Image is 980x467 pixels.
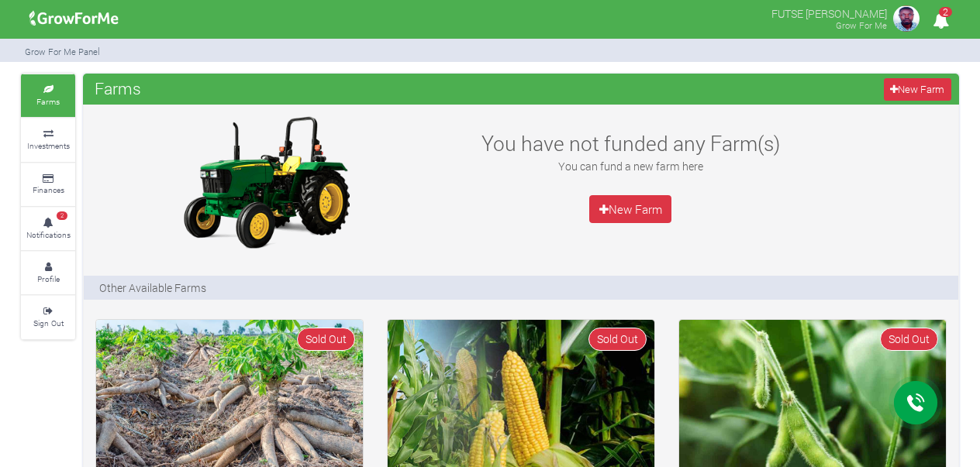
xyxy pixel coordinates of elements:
[25,46,100,57] small: Grow For Me Panel
[462,131,799,156] h3: You have not funded any Farm(s)
[297,328,355,350] span: Sold Out
[33,318,64,328] small: Sign Out
[24,3,124,34] img: growforme image
[36,96,60,107] small: Farms
[33,184,64,195] small: Finances
[884,78,951,101] a: New Farm
[880,328,938,350] span: Sold Out
[926,3,956,38] i: Notifications
[926,15,956,29] a: 2
[91,73,145,104] span: Farms
[99,280,206,296] p: Other Available Farms
[939,7,952,17] span: 2
[57,211,67,221] span: 2
[21,74,75,117] a: Farms
[21,163,75,206] a: Finances
[462,158,799,174] p: You can fund a new farm here
[27,140,70,151] small: Investments
[21,208,75,250] a: 2 Notifications
[836,19,887,31] small: Grow For Me
[21,252,75,294] a: Profile
[891,3,922,34] img: growforme image
[169,112,363,252] img: growforme image
[771,3,887,22] p: FUTSE [PERSON_NAME]
[21,118,75,161] a: Investments
[589,195,671,223] a: New Farm
[588,328,647,350] span: Sold Out
[37,273,60,284] small: Profile
[21,296,75,338] a: Sign Out
[26,229,71,240] small: Notifications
